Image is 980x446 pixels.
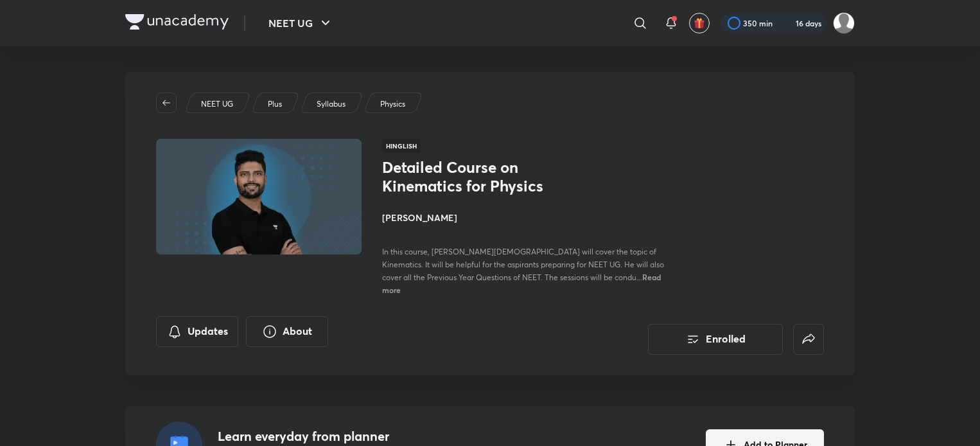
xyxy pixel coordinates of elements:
p: NEET UG [201,98,233,110]
button: NEET UG [261,10,341,36]
img: Company Logo [125,14,229,30]
img: avatar [694,17,705,29]
p: Plus [268,98,282,110]
h4: [PERSON_NAME] [382,211,670,224]
p: Physics [380,98,405,110]
img: Thumbnail [154,138,363,256]
button: false [793,324,824,355]
a: Physics [378,98,408,110]
h1: Detailed Course on Kinematics for Physics [382,158,592,195]
p: Syllabus [317,98,346,110]
button: Updates [156,316,238,347]
button: avatar [689,13,710,33]
span: Read more [382,272,661,295]
img: streak [780,17,793,30]
a: Company Logo [125,14,229,33]
span: In this course, [PERSON_NAME][DEMOGRAPHIC_DATA] will cover the topic of Kinematics. It will be he... [382,247,664,282]
a: NEET UG [199,98,236,110]
a: Plus [266,98,284,110]
h4: Learn everyday from planner [218,427,516,446]
button: About [246,316,328,347]
a: Syllabus [315,98,348,110]
img: surabhi [833,12,855,34]
button: Enrolled [648,324,783,355]
span: Hinglish [382,139,421,153]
